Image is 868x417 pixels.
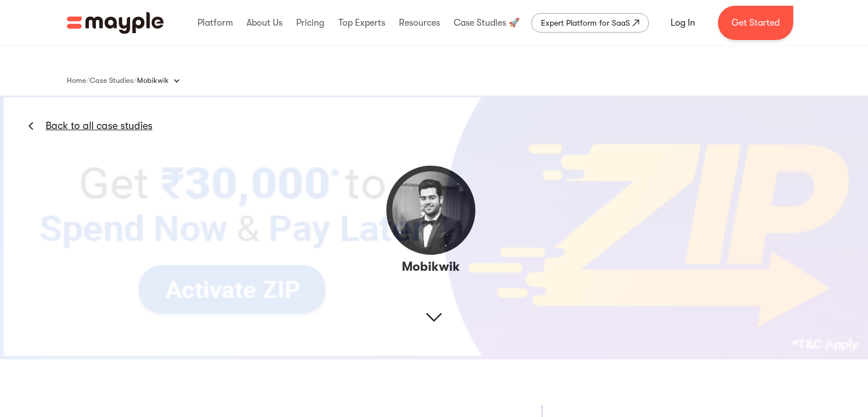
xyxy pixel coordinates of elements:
div: Mobikwik [137,75,169,86]
a: Log In [657,9,709,37]
a: home [67,12,164,34]
a: Home [67,74,86,87]
div: Mobikwik [137,69,192,92]
img: Mayple logo [67,12,164,34]
div: Resources [396,5,443,41]
div: Pricing [293,5,327,41]
a: Case Studies [90,74,134,87]
a: Expert Platform for SaaS [531,13,649,33]
div: / [134,75,137,86]
div: Platform [195,5,236,41]
a: Back to all case studies [46,119,152,133]
div: Expert Platform for SaaS [541,16,630,30]
div: About Us [244,5,285,41]
div: / [86,75,90,86]
div: Top Experts [336,5,388,41]
a: Get Started [718,6,793,40]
